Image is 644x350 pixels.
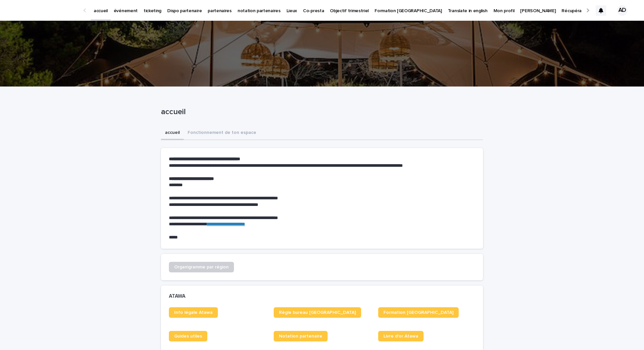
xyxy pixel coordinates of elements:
[279,310,356,315] span: Règle bureau [GEOGRAPHIC_DATA]
[174,310,213,315] span: Info légale Atawa
[383,334,418,338] span: Livre d'or Atawa
[161,107,480,117] p: accueil
[184,126,260,140] button: Fonctionnement de ton espace
[169,307,218,318] a: Info légale Atawa
[174,334,202,338] span: Guides utiles
[174,265,229,269] span: Organigramme par région
[13,4,77,17] img: Ls34BcGeRexTGTNfXpUC
[378,331,424,341] a: Livre d'or Atawa
[169,293,185,299] h2: ATAWA
[274,331,328,341] a: Notation partenaire
[169,331,207,341] a: Guides utiles
[274,307,361,318] a: Règle bureau [GEOGRAPHIC_DATA]
[378,307,459,318] a: Formation [GEOGRAPHIC_DATA]
[279,334,322,338] span: Notation partenaire
[617,5,628,16] div: AD
[383,310,453,315] span: Formation [GEOGRAPHIC_DATA]
[161,126,184,140] button: accueil
[169,262,234,272] a: Organigramme par région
